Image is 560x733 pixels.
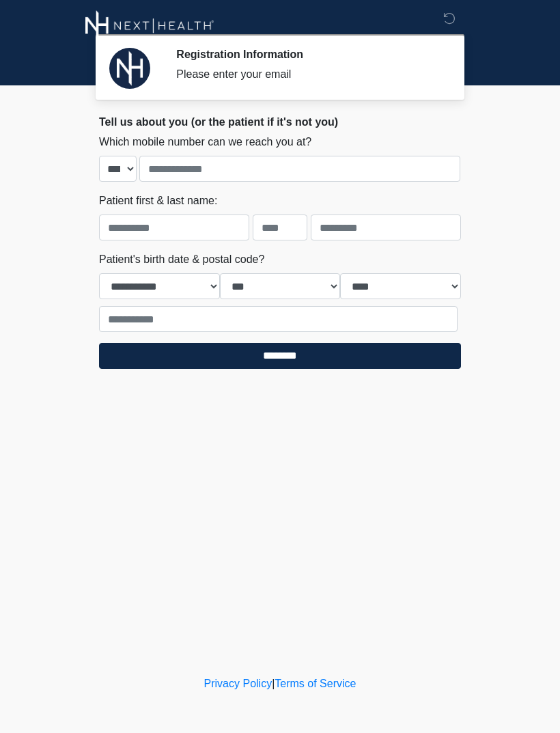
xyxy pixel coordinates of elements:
[99,193,217,209] label: Patient first & last name:
[109,48,150,89] img: Agent Avatar
[99,251,264,268] label: Patient's birth date & postal code?
[176,66,440,83] div: Please enter your email
[204,678,272,689] a: Privacy Policy
[99,134,311,150] label: Which mobile number can we reach you at?
[272,678,275,689] a: |
[85,10,214,41] img: Next-Health Montecito Logo
[99,115,461,128] h2: Tell us about you (or the patient if it's not you)
[176,48,440,61] h2: Registration Information
[275,678,356,689] a: Terms of Service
